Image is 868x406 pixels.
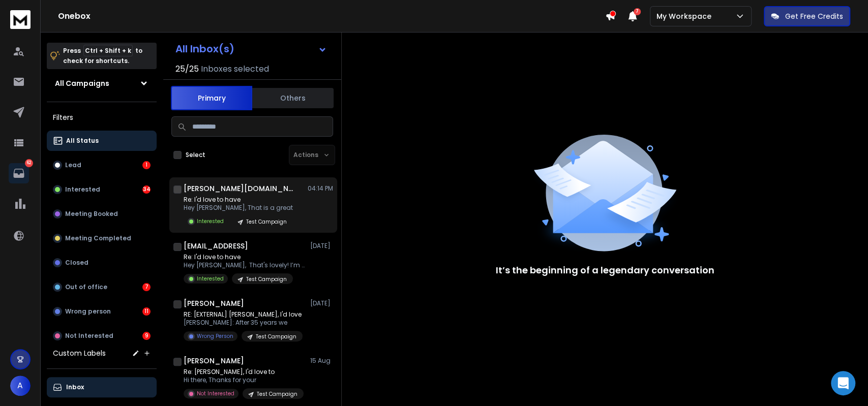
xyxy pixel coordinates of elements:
[831,371,855,395] div: Open Intercom Messenger
[246,275,287,283] p: Test Campaign
[184,376,304,384] p: Hi there, Thanks for your
[10,376,31,396] button: A
[184,241,248,251] h1: [EMAIL_ADDRESS]
[47,179,157,200] button: Interested34
[167,39,335,59] button: All Inbox(s)
[142,185,151,194] div: 34
[47,253,157,273] button: Closed
[764,6,850,26] button: Get Free Credits
[47,377,157,397] button: Inbox
[184,368,304,376] p: Re: [PERSON_NAME], I'd love to
[58,10,605,22] h1: Onebox
[63,46,142,66] p: Press to check for shortcuts.
[53,348,106,358] h3: Custom Labels
[310,357,333,365] p: 15 Aug
[184,204,293,212] p: Hey [PERSON_NAME], That is a great
[310,299,333,307] p: [DATE]
[142,161,151,169] div: 1
[246,218,287,226] p: Test Campaign
[256,333,296,340] p: Test Campaign
[65,332,113,340] p: Not Interested
[197,390,234,397] p: Not Interested
[65,259,88,267] p: Closed
[175,63,199,75] span: 25 / 25
[65,283,107,291] p: Out of office
[171,86,252,110] button: Primary
[66,137,99,145] p: All Status
[184,319,303,327] p: [PERSON_NAME]: After 35 years we
[184,356,244,366] h1: [PERSON_NAME]
[55,78,109,88] h1: All Campaigns
[10,10,31,29] img: logo
[142,283,151,291] div: 7
[175,44,234,54] h1: All Inbox(s)
[197,275,224,283] p: Interested
[47,204,157,224] button: Meeting Booked
[656,11,715,21] p: My Workspace
[184,298,244,308] h1: [PERSON_NAME]
[47,301,157,322] button: Wrong person11
[47,131,157,151] button: All Status
[65,210,118,218] p: Meeting Booked
[83,45,133,56] span: Ctrl + Shift + k
[47,277,157,297] button: Out of office7
[47,326,157,346] button: Not Interested9
[47,155,157,175] button: Lead1
[184,310,303,319] p: RE: [EXTERNAL] [PERSON_NAME], I'd love
[184,183,295,194] h1: [PERSON_NAME][DOMAIN_NAME][EMAIL_ADDRESS][PERSON_NAME][DOMAIN_NAME]
[47,228,157,248] button: Meeting Completed
[66,383,84,391] p: Inbox
[184,253,306,261] p: Re: I'd love to have
[184,196,293,204] p: Re: I'd love to have
[785,11,843,21] p: Get Free Credits
[496,263,714,277] p: It’s the beginning of a legendary conversation
[184,261,306,269] p: Hey [PERSON_NAME], That's lovely! I’m really
[47,110,157,124] h3: Filters
[65,234,131,242] p: Meeting Completed
[201,63,269,75] h3: Inboxes selected
[197,217,224,225] p: Interested
[25,159,33,167] p: 62
[252,87,334,109] button: Others
[47,73,157,93] button: All Campaigns
[9,163,29,183] a: 62
[308,184,333,193] p: 04:14 PM
[65,307,111,316] p: Wrong person
[197,332,233,340] p: Wrong Person
[310,242,333,250] p: [DATE]
[634,8,641,15] span: 7
[65,185,100,194] p: Interested
[65,161,81,169] p: Lead
[186,151,205,159] label: Select
[257,390,297,398] p: Test Campaign
[142,307,151,316] div: 11
[142,332,151,340] div: 9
